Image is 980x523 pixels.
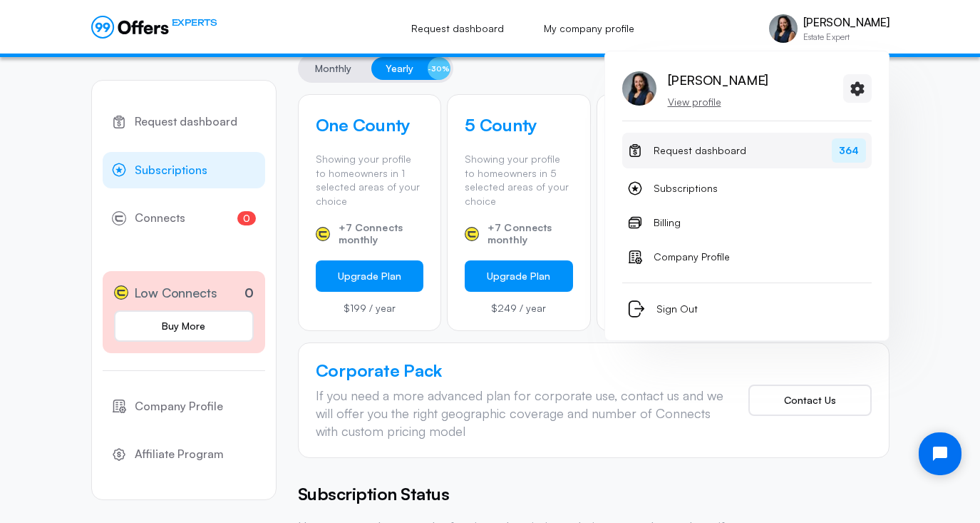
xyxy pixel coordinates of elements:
[656,300,698,318] span: Sign Out
[316,387,726,441] div: If you need a more advanced plan for corporate use, contact us and we will offer you the right ge...
[748,385,872,416] button: Contact Us
[654,180,718,197] span: Subscriptions
[301,57,366,80] button: Monthly
[465,303,573,313] p: $249 / year
[114,310,254,342] a: Buy More
[465,112,573,138] h4: 5 County
[622,243,872,271] a: Company Profile
[622,174,872,203] a: Subscriptions
[528,13,650,44] a: My company profile
[488,222,573,246] span: +7 Connects monthly
[622,295,872,323] button: Sign Out
[654,248,730,265] span: Company Profile
[103,103,265,141] a: Request dashboard
[396,13,520,44] a: Request dashboard
[316,303,424,313] p: $199 / year
[428,57,450,80] span: -30%
[135,445,224,464] span: Affiliate Program
[316,112,424,138] h4: One County
[654,214,681,231] span: Billing
[316,360,726,381] h4: Corporate Pack
[316,260,424,292] button: Upgrade Plan
[465,260,573,292] button: Upgrade Plan
[465,152,573,208] p: Showing your profile to homeowners in 5 selected areas of your choice
[244,283,254,303] p: 0
[135,397,223,416] span: Company Profile
[134,283,217,303] span: Low Connects
[315,60,351,77] span: Monthly
[622,133,872,168] a: Request dashboard364
[622,71,656,106] img: Vivienne Haroun
[339,222,424,246] span: +7 Connects monthly
[654,142,746,159] span: Request dashboard
[103,436,265,473] a: Affiliate Program
[91,16,217,39] a: EXPERTS
[135,209,185,228] span: Connects
[832,138,866,163] span: 364
[907,420,974,487] iframe: Tidio Chat
[103,388,265,425] a: Company Profile
[622,68,768,109] a: Vivienne Haroun[PERSON_NAME]View profile
[298,481,889,507] h5: Subscription Status
[668,95,768,109] p: View profile
[769,14,798,43] img: Vivienne Haroun
[668,68,768,91] p: [PERSON_NAME]
[371,57,450,80] button: Yearly-30%
[803,16,889,29] p: [PERSON_NAME]
[135,113,237,131] span: Request dashboard
[103,200,265,237] a: Connects0
[386,60,413,77] span: Yearly
[103,152,265,189] a: Subscriptions
[237,211,256,225] span: 0
[316,152,424,208] p: Showing your profile to homeowners in 1 selected areas of your choice
[622,208,872,237] a: Billing
[172,16,217,29] span: EXPERTS
[803,33,889,41] p: Estate Expert
[135,161,207,180] span: Subscriptions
